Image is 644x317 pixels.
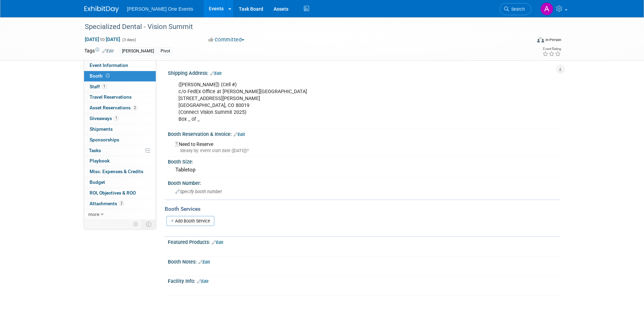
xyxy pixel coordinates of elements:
[90,158,110,164] span: Playbook
[234,132,245,137] a: Edit
[84,6,119,13] img: ExhibitDay
[168,237,560,246] div: Featured Products:
[119,201,124,206] span: 2
[90,73,111,79] span: Booth
[166,216,214,226] a: Add Booth Service
[90,201,124,206] span: Attachments
[90,84,107,89] span: Staff
[159,48,172,55] div: Pivot
[90,62,128,68] span: Event Information
[84,47,114,55] td: Tags
[84,82,156,92] a: Staff1
[90,169,143,174] span: Misc. Expenses & Credits
[174,78,484,126] div: ([PERSON_NAME]) (Cell #) c/o FedEx Office at [PERSON_NAME][GEOGRAPHIC_DATA] [STREET_ADDRESS][PERS...
[132,105,137,110] span: 2
[168,157,560,165] div: Booth Size:
[198,260,210,265] a: Edit
[90,116,119,121] span: Giveaways
[90,137,119,142] span: Sponsorships
[127,6,193,12] span: [PERSON_NAME] One Events
[210,71,222,76] a: Edit
[206,36,247,43] button: Committed
[84,92,156,102] a: Travel Reservations
[90,105,137,110] span: Asset Reservations
[175,189,222,194] span: Specify booth number
[175,148,555,154] div: Ideally by: event start date ([DATE])?
[168,276,560,285] div: Facility Info:
[114,116,119,121] span: 1
[130,220,142,229] td: Personalize Event Tab Strip
[102,84,107,89] span: 1
[84,71,156,81] a: Booth
[537,37,544,42] img: Format-Inperson.png
[142,220,156,229] td: Toggle Event Tabs
[500,3,531,15] a: Search
[90,179,105,185] span: Budget
[168,129,560,138] div: Booth Reservation & Invoice:
[84,36,121,42] span: [DATE] [DATE]
[122,38,136,42] span: (3 days)
[173,139,555,154] div: Need to Reserve
[90,126,113,132] span: Shipments
[84,188,156,198] a: ROI, Objectives & ROO
[84,60,156,71] a: Event Information
[212,240,223,245] a: Edit
[173,165,555,175] div: Tabletop
[88,211,99,217] span: more
[84,199,156,209] a: Attachments2
[90,190,136,196] span: ROI, Objectives & ROO
[84,146,156,156] a: Tasks
[89,148,101,153] span: Tasks
[99,37,106,42] span: to
[168,178,560,187] div: Booth Number:
[102,49,114,53] a: Edit
[545,37,561,42] div: In-Person
[84,167,156,177] a: Misc. Expenses & Credits
[84,135,156,145] a: Sponsorships
[168,257,560,266] div: Booth Notes:
[82,21,521,33] div: Specialized Dental - Vision Summit
[542,47,561,51] div: Event Rating
[165,205,560,213] div: Booth Services
[509,7,525,12] span: Search
[84,124,156,135] a: Shipments
[540,2,553,16] img: Amanda Bartschi
[84,209,156,220] a: more
[84,156,156,166] a: Playbook
[491,36,562,46] div: Event Format
[168,68,560,77] div: Shipping Address:
[84,103,156,113] a: Asset Reservations2
[90,94,132,100] span: Travel Reservations
[197,279,208,284] a: Edit
[104,73,111,78] span: Booth not reserved yet
[120,48,156,55] div: [PERSON_NAME]
[84,177,156,188] a: Budget
[84,113,156,124] a: Giveaways1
